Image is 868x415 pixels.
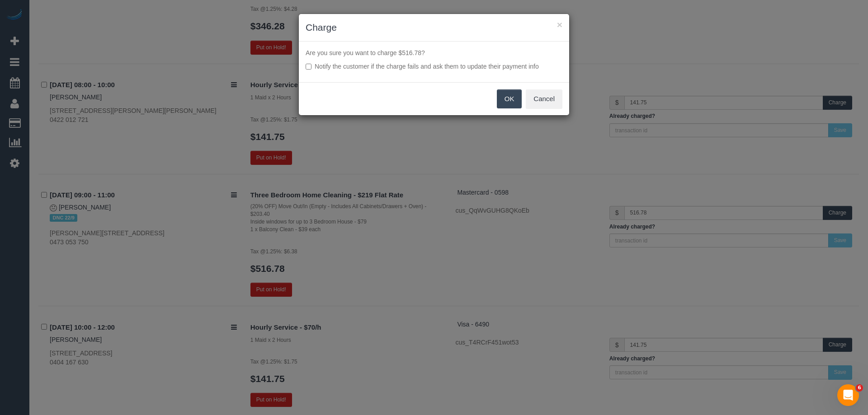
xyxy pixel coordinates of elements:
input: Notify the customer if the charge fails and ask them to update their payment info [306,64,311,70]
button: OK [497,89,522,108]
button: × [557,20,562,29]
iframe: Intercom live chat [837,384,859,406]
div: Are you sure you want to charge $516.78? [299,42,569,82]
label: Notify the customer if the charge fails and ask them to update their payment info [306,62,562,71]
h3: Charge [306,21,562,34]
button: Cancel [526,89,562,108]
span: 6 [856,384,863,392]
